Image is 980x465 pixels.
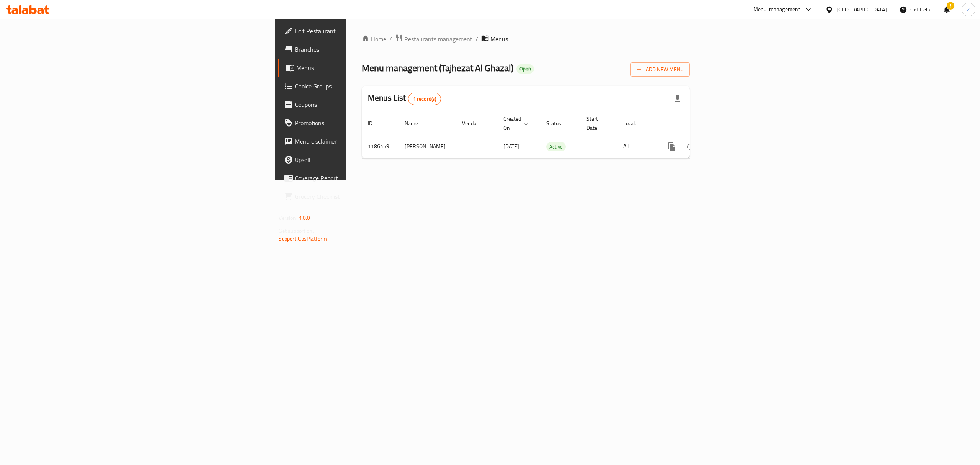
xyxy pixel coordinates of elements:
span: Add New Menu [637,65,684,74]
span: Get support on: [279,226,314,236]
h2: Menus List [368,92,441,105]
span: Coverage Report [295,174,433,183]
span: [DATE] [503,141,519,151]
span: Vendor [462,119,488,128]
span: Promotions [295,118,433,128]
span: ID [368,119,382,128]
a: Menu disclaimer [278,132,439,151]
table: enhanced table [362,112,742,159]
td: - [580,135,617,158]
span: Open [516,65,534,72]
div: Menu-management [753,5,800,14]
span: Choice Groups [295,82,433,91]
span: Locale [623,119,647,128]
span: Coupons [295,100,433,109]
span: Z [967,5,970,14]
a: Grocery Checklist [278,187,439,206]
span: Status [546,119,571,128]
li: / [475,34,478,44]
a: Support.OpsPlatform [279,234,327,244]
button: more [663,138,681,156]
button: Change Status [681,138,699,156]
a: Branches [278,40,439,59]
span: 1.0.0 [299,213,310,223]
span: Menu disclaimer [295,137,433,146]
span: Grocery Checklist [295,192,433,201]
td: All [617,135,657,158]
span: Active [546,142,566,151]
span: Start Date [586,114,608,133]
button: Add New Menu [630,62,690,77]
div: Export file [668,90,687,108]
span: Upsell [295,155,433,164]
span: Name [405,119,428,128]
span: Menus [296,63,433,72]
th: Actions [657,112,742,135]
a: Coverage Report [278,169,439,187]
span: Version: [279,213,297,223]
a: Promotions [278,114,439,132]
span: Branches [295,45,433,54]
a: Choice Groups [278,77,439,95]
nav: breadcrumb [362,34,690,44]
div: Open [516,64,534,74]
div: [GEOGRAPHIC_DATA] [836,5,887,14]
span: 1 record(s) [408,95,441,103]
span: Created On [503,114,531,133]
a: Upsell [278,151,439,169]
a: Menus [278,59,439,77]
div: Total records count [408,93,441,105]
span: Edit Restaurant [295,26,433,36]
a: Coupons [278,95,439,114]
span: Menus [490,34,508,44]
a: Edit Restaurant [278,22,439,40]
